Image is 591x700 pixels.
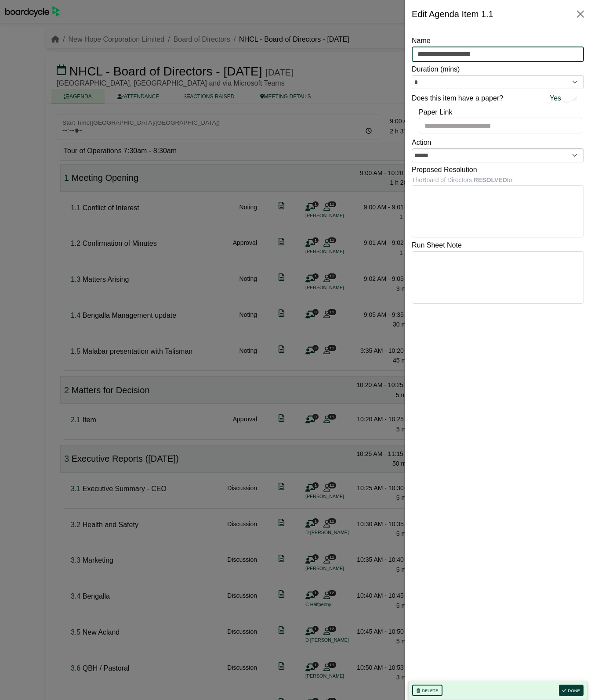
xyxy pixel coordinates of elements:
[550,93,561,104] span: Yes
[412,175,584,185] div: The Board of Directors to:
[474,176,507,183] b: RESOLVED
[412,137,431,148] label: Action
[412,685,442,696] button: Delete
[419,107,453,118] label: Paper Link
[412,93,503,104] label: Does this item have a paper?
[412,35,431,47] label: Name
[412,64,460,75] label: Duration (mins)
[559,685,584,696] button: Done
[412,164,477,176] label: Proposed Resolution
[573,7,587,21] button: Close
[412,240,462,251] label: Run Sheet Note
[412,7,493,21] div: Edit Agenda Item 1.1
